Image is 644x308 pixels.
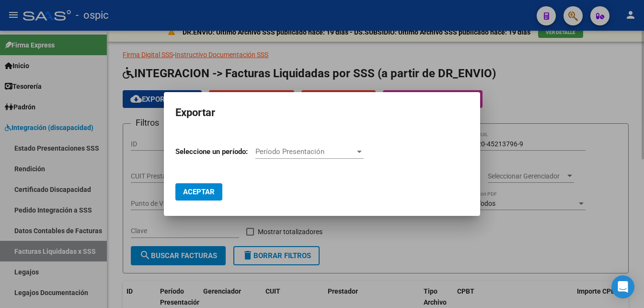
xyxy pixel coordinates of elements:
span: Aceptar [183,188,215,196]
div: Open Intercom Messenger [611,275,634,298]
span: Período Presentación [255,147,355,156]
button: Aceptar [175,183,222,201]
h2: Exportar [175,104,469,122]
p: Seleccione un período: [175,146,248,157]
